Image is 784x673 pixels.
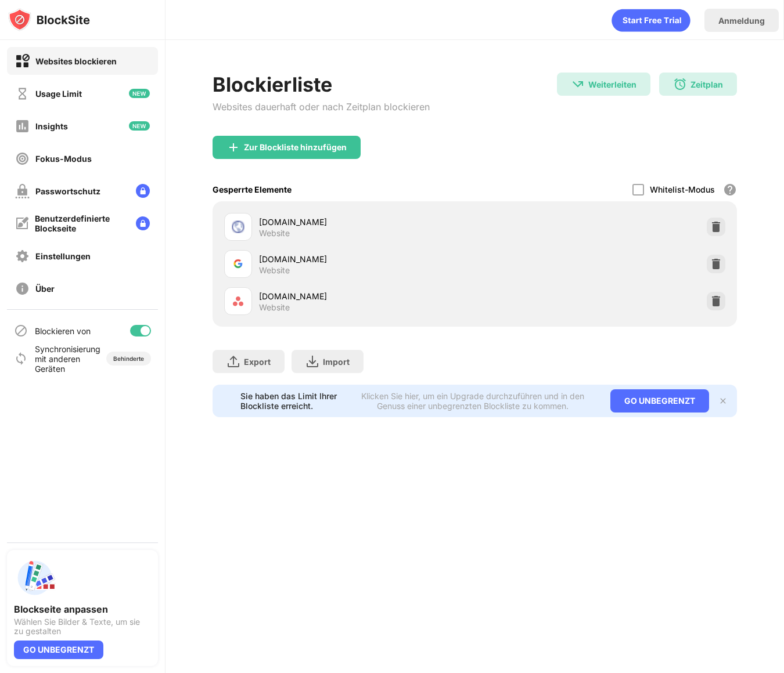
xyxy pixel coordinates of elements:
div: Website [259,302,290,313]
img: block-on.svg [15,54,30,68]
img: focus-off.svg [15,151,30,166]
div: [DOMAIN_NAME] [259,253,475,265]
div: Export [244,357,271,367]
img: x-button.svg [718,396,728,406]
img: about-off.svg [15,281,30,296]
div: Insights [35,121,68,131]
div: Behinderte [113,355,144,362]
div: Gesperrte Elemente [213,184,292,194]
div: animation [612,9,691,32]
div: Blockieren von [35,326,91,336]
img: password-protection-off.svg [15,184,30,198]
img: lock-menu.svg [136,184,150,198]
div: Anmeldung [718,16,765,26]
img: blocking-icon.svg [14,324,28,338]
div: GO UNBEGRENZT [14,641,103,659]
img: new-icon.svg [129,121,150,131]
div: Usage Limit [35,89,82,99]
img: push-custom-page.svg [14,557,56,599]
img: customize-block-page-off.svg [15,216,29,230]
img: favicons [231,257,245,271]
img: new-icon.svg [129,89,150,98]
img: sync-icon.svg [14,352,28,366]
div: Klicken Sie hier, um ein Upgrade durchzuführen und in den Genuss einer unbegrenzten Blockliste zu... [349,391,596,411]
img: lock-menu.svg [136,216,150,230]
div: Synchronisierung mit anderen Geräten [35,344,95,374]
div: Einstellungen [35,251,91,261]
div: Fokus-Modus [35,154,92,164]
div: Websites dauerhaft oder nach Zeitplan blockieren [213,101,430,113]
div: Wählen Sie Bilder & Texte, um sie zu gestalten [14,617,151,636]
div: Websites blockieren [35,56,117,66]
div: GO UNBEGRENZT [610,389,709,413]
div: Zur Blockliste hinzufügen [244,143,347,152]
div: [DOMAIN_NAME] [259,216,475,228]
img: settings-off.svg [15,249,30,263]
div: Passwortschutz [35,186,100,196]
div: Blockseite anpassen [14,603,151,615]
img: logo-blocksite.svg [8,8,90,31]
div: Benutzerdefinierte Blockseite [35,214,127,233]
img: insights-off.svg [15,119,30,133]
img: favicons [231,220,245,234]
div: Website [259,228,290,238]
div: Website [259,265,290,276]
div: Sie haben das Limit Ihrer Blockliste erreicht. [240,391,342,411]
div: [DOMAIN_NAME] [259,290,475,302]
div: Weiterleiten [588,79,636,89]
img: time-usage-off.svg [15,86,30,101]
img: favicons [231,294,245,308]
div: Zeitplan [691,79,723,89]
div: Import [323,357,350,367]
div: Blockierliste [213,73,430,96]
div: Über [35,284,55,294]
div: Whitelist-Modus [650,184,715,194]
